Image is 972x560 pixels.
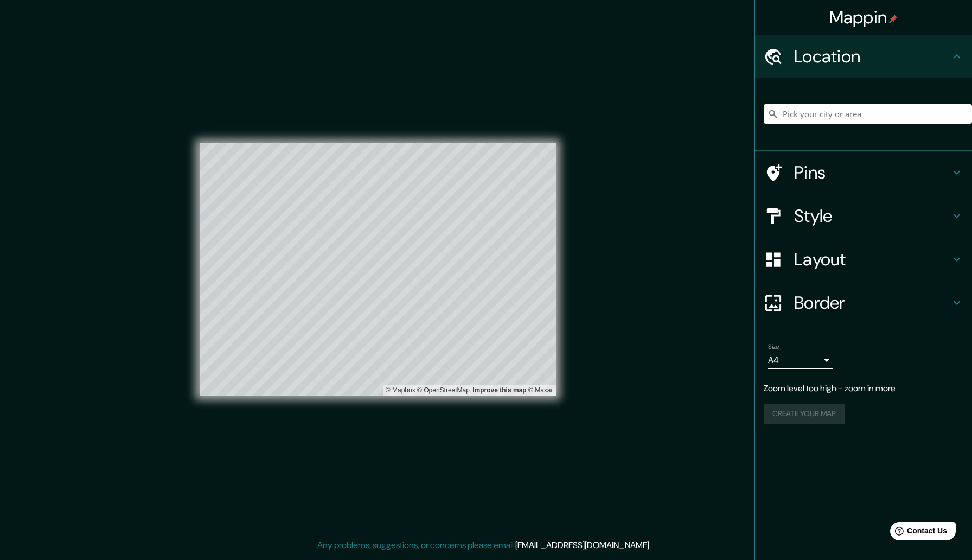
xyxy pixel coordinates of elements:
h4: Style [794,205,950,227]
p: Any problems, suggestions, or concerns please email . [317,539,651,552]
div: A4 [768,352,833,369]
a: Mapbox [386,386,415,394]
h4: Border [794,292,950,314]
div: Border [755,281,972,324]
div: . [651,539,653,552]
div: . [653,539,655,552]
p: Zoom level too high - zoom in more [764,382,963,395]
div: Layout [755,238,972,281]
iframe: Help widget launcher [875,518,960,548]
h4: Pins [794,162,950,183]
h4: Mappin [829,7,898,28]
h4: Location [794,46,950,67]
div: Location [755,35,972,78]
div: Pins [755,151,972,194]
input: Pick your city or area [764,104,972,124]
a: Maxar [528,386,553,394]
label: Size [768,342,779,352]
h4: Layout [794,249,950,270]
a: Map feedback [472,386,526,394]
img: pin-icon.png [889,15,898,23]
a: [EMAIL_ADDRESS][DOMAIN_NAME] [515,539,649,551]
div: Style [755,194,972,238]
a: OpenStreetMap [417,386,470,394]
